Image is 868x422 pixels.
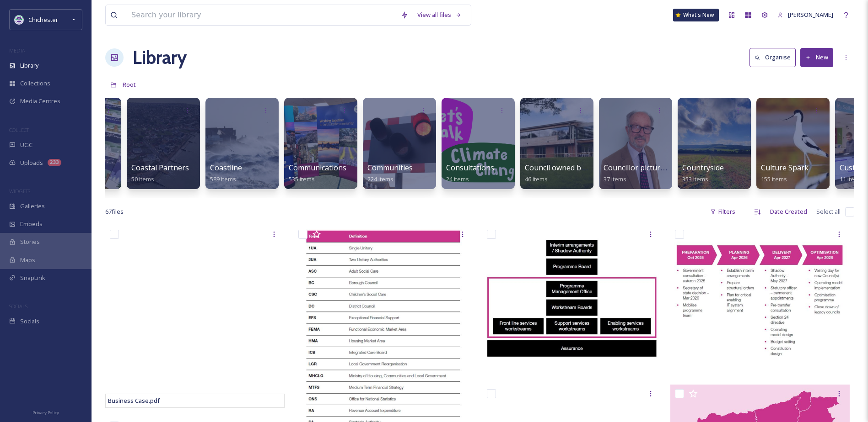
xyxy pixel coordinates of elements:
span: Socials [20,317,39,326]
span: 67 file s [105,207,124,216]
a: Privacy Policy [32,406,59,417]
span: COLLECT [9,127,29,133]
span: Library [20,61,38,70]
a: View all files [413,6,466,24]
img: Implementation, section 6.2.jpg [482,225,662,375]
span: Embeds [20,220,43,228]
button: New [800,48,833,67]
a: Consultations24 items [446,164,494,183]
span: 11 items [840,175,863,183]
a: Library [133,44,187,71]
span: Communications [289,163,346,173]
span: WIDGETS [9,188,30,195]
div: 233 [48,159,61,166]
a: Communications535 items [289,164,346,183]
span: Select all [816,207,841,216]
button: Organise [749,48,796,67]
span: Stories [20,237,40,246]
span: Chichester [28,16,58,24]
span: Media Centres [20,97,60,105]
a: Councillor pictures37 items [604,164,668,183]
img: Implementation, section 6.2 (2).jpg [670,225,850,375]
span: Privacy Policy [32,410,59,416]
a: Organise [749,48,800,67]
span: Galleries [20,202,45,211]
span: 224 items [367,175,394,183]
a: What's New [673,9,719,21]
span: 155 items [761,175,787,183]
span: Business Case.pdf [108,396,160,405]
span: Culture Spark [761,163,809,173]
span: Consultations [446,163,494,173]
span: 37 items [604,175,626,183]
a: [PERSON_NAME] [773,6,838,24]
a: Countryside353 items [682,164,724,183]
a: Communities224 items [367,164,413,183]
div: Filters [706,203,740,221]
span: 353 items [682,175,708,183]
span: SnapLink [20,274,45,282]
a: Council owned buildings46 items [525,164,608,183]
span: Council owned buildings [525,163,608,173]
input: Search your library [127,5,396,25]
span: 50 items [131,175,154,183]
span: Countryside [682,163,724,173]
span: Communities [367,163,413,173]
img: Logo_of_Chichester_District_Council.png [15,15,24,24]
a: Root [123,79,136,90]
span: MEDIA [9,47,25,54]
a: Culture Spark155 items [761,164,809,183]
span: SOCIALS [9,303,27,310]
span: 589 items [210,175,236,183]
span: UGC [20,141,32,149]
span: Coastline [210,163,242,173]
span: Coastal Partners [131,163,189,173]
div: Date Created [766,203,812,221]
span: 535 items [289,175,315,183]
span: Councillor pictures [604,163,668,173]
span: Uploads [20,158,43,167]
span: Collections [20,79,50,88]
a: Coastline589 items [210,164,242,183]
span: 46 items [525,175,548,183]
a: Coastal Partners50 items [131,164,189,183]
span: Maps [20,256,35,264]
span: Root [123,80,136,89]
span: [PERSON_NAME] [788,11,833,19]
span: 24 items [446,175,469,183]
